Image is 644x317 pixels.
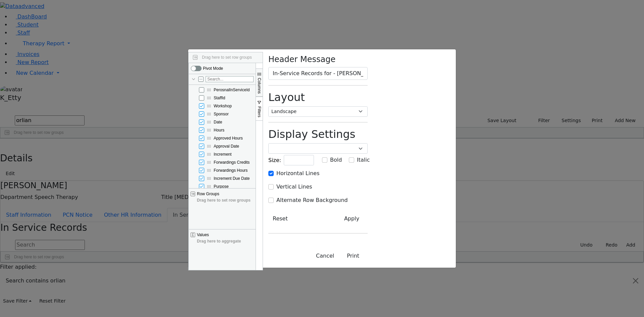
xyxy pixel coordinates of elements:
label: Vertical Lines [276,183,312,191]
div: Workshop column toggle visibility (visible) [191,102,254,110]
span: Workshop [214,104,232,108]
span: PerosnalInServiceId [214,88,250,92]
button: Close [312,250,338,262]
span: Forwardings Credits [214,160,250,165]
div: Approved Hours column toggle visibility (visible) [191,134,254,142]
span: Row Groups [197,192,219,196]
div: Pivot Mode [203,66,223,71]
button: Print [338,250,368,262]
button: Apply [336,212,368,225]
div: Increment column toggle visibility (visible) [191,150,254,158]
span: Drag here to aggregate [189,239,256,270]
div: Purpose column toggle visibility (visible) [191,182,254,191]
label: Bold [330,156,342,164]
div: Hours column toggle visibility (visible) [191,126,254,134]
span: Increment [214,152,231,157]
button: Columns [256,68,263,97]
span: Drag here to set row groups [189,198,256,229]
span: Sponsor [214,112,229,116]
div: Increment Due Date column toggle visibility (visible) [191,174,254,182]
span: Filters [257,106,262,117]
div: Sponsor column toggle visibility (visible) [191,110,254,118]
span: Purpose [214,184,229,189]
label: Italic [357,156,370,164]
label: Alternate Row Background [276,196,348,204]
div: Approval Date column toggle visibility (visible) [191,142,254,150]
span: Approval Date [214,144,239,149]
button: Filters [256,97,263,121]
div: PerosnalInServiceId column toggle visibility (hidden) [191,86,254,94]
span: Values [197,232,209,237]
div: Forwardings Credits column toggle visibility (visible) [191,158,254,166]
span: StaffId [214,96,225,100]
h2: Layout [268,91,368,104]
h4: Header Message [268,55,368,64]
button: Reset [268,212,292,225]
label: Horizontal Lines [276,169,319,177]
span: Columns [257,78,262,94]
span: Drag here to set row groups [202,55,252,60]
span: Increment Due Date [214,176,250,181]
span: Date [214,120,222,124]
span: Approved Hours [214,136,243,141]
span: Forwardings Hours [214,168,248,173]
div: StaffId column toggle visibility (hidden) [191,94,254,102]
span: Hours [214,128,224,133]
label: Size: [268,156,281,164]
div: Date column toggle visibility (visible) [191,118,254,126]
h2: Display Settings [268,128,368,141]
div: Forwardings Hours column toggle visibility (visible) [191,166,254,174]
input: Filter Columns Input [206,76,254,82]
